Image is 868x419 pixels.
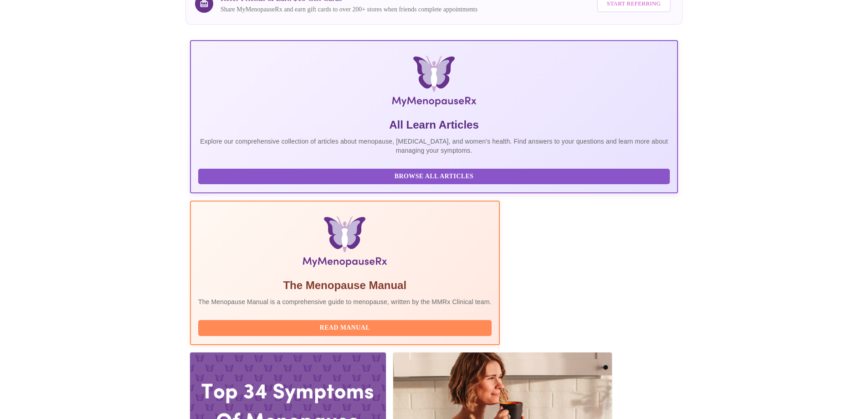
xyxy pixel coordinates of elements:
[272,56,596,110] img: MyMenopauseRx Logo
[198,118,670,132] h5: All Learn Articles
[198,320,492,336] button: Read Manual
[198,172,672,180] a: Browse All Articles
[207,171,661,182] span: Browse All Articles
[198,169,670,185] button: Browse All Articles
[198,323,494,331] a: Read Manual
[245,216,445,271] img: Menopause Manual
[198,137,670,155] p: Explore our comprehensive collection of articles about menopause, [MEDICAL_DATA], and women's hea...
[207,322,483,334] span: Read Manual
[198,278,492,293] h5: The Menopause Manual
[221,5,478,14] p: Share MyMenopauseRx and earn gift cards to over 200+ stores when friends complete appointments
[198,297,492,306] p: The Menopause Manual is a comprehensive guide to menopause, written by the MMRx Clinical team.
